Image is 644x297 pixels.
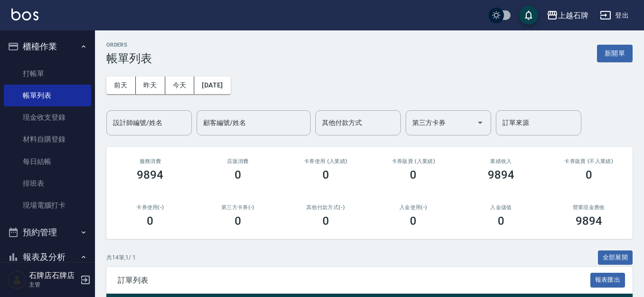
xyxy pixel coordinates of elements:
h3: 9894 [576,214,602,228]
a: 新開單 [597,48,633,57]
button: 新開單 [597,45,633,62]
button: 上越石牌 [543,6,592,25]
button: 今天 [165,77,195,94]
h5: 石牌店石牌店 [29,271,77,280]
button: 登出 [596,7,633,24]
button: save [519,6,538,25]
button: 報表及分析 [4,245,91,269]
h3: 0 [322,168,329,182]
img: Person [8,270,27,289]
a: 帳單列表 [4,85,91,106]
div: 上越石牌 [558,10,588,21]
button: Open [473,115,488,130]
a: 現場電腦打卡 [4,194,91,216]
button: 櫃檯作業 [4,34,91,59]
button: [DATE] [194,77,230,94]
h3: 0 [498,214,504,228]
h2: 營業現金應收 [556,204,621,211]
h2: 卡券使用 (入業績) [293,158,358,164]
h3: 0 [147,214,153,228]
a: 材料自購登錄 [4,128,91,150]
p: 主管 [29,280,77,289]
h3: 0 [586,168,592,182]
a: 每日結帳 [4,151,91,172]
a: 打帳單 [4,63,91,85]
h3: 服務消費 [118,158,183,164]
h2: 其他付款方式(-) [293,204,358,211]
img: Logo [11,9,38,20]
h3: 9894 [137,168,163,182]
a: 報表匯出 [590,275,625,284]
h3: 0 [410,214,417,228]
h3: 0 [410,168,417,182]
h2: 業績收入 [469,158,534,164]
p: 共 14 筆, 1 / 1 [106,253,136,262]
button: 全部展開 [598,250,633,265]
h3: 0 [235,168,241,182]
span: 訂單列表 [118,276,590,285]
h3: 0 [322,214,329,228]
a: 排班表 [4,172,91,194]
h2: 入金使用(-) [381,204,446,211]
h2: 店販消費 [206,158,271,164]
h3: 0 [235,214,241,228]
h3: 9894 [488,168,514,182]
h2: 卡券使用(-) [118,204,183,211]
h3: 帳單列表 [106,52,152,65]
button: 前天 [106,77,136,94]
button: 預約管理 [4,220,91,245]
h2: 入金儲值 [469,204,534,211]
button: 報表匯出 [590,273,625,287]
h2: 卡券販賣 (不入業績) [556,158,621,164]
a: 現金收支登錄 [4,106,91,128]
h2: ORDERS [106,42,152,48]
h2: 卡券販賣 (入業績) [381,158,446,164]
h2: 第三方卡券(-) [206,204,271,211]
button: 昨天 [136,77,165,94]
